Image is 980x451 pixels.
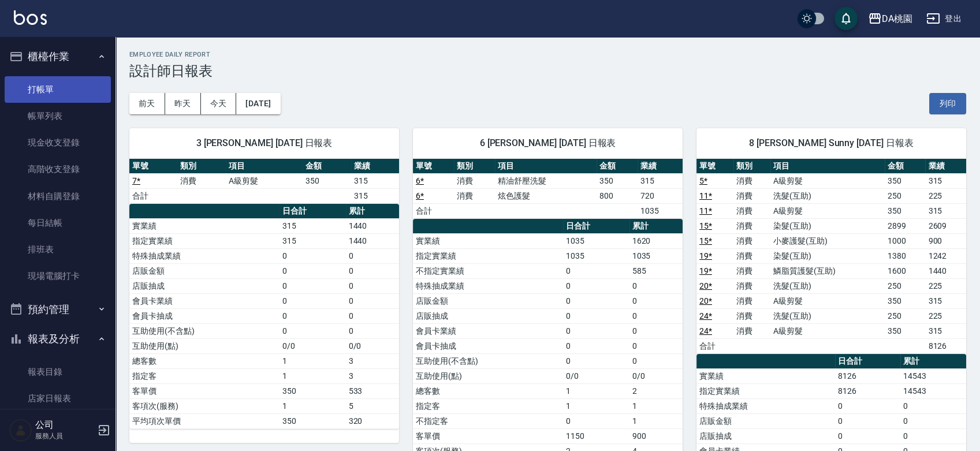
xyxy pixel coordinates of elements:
td: 585 [629,263,683,278]
th: 金額 [303,159,351,174]
td: 0 [563,263,629,278]
a: 現場電腦打卡 [5,263,111,289]
td: 店販抽成 [129,278,280,293]
td: 800 [597,188,638,203]
th: 日合計 [563,219,629,234]
td: 350 [885,323,925,338]
td: 特殊抽成業績 [413,278,563,293]
td: 3 [346,368,399,383]
td: 720 [638,188,683,203]
td: 消費 [733,188,770,203]
td: 1620 [629,233,683,248]
td: 225 [925,188,966,203]
td: 消費 [733,263,770,278]
td: 900 [925,233,966,248]
td: 0 [346,248,399,263]
td: 1000 [885,233,925,248]
td: 0 [563,308,629,323]
button: [DATE] [236,93,280,114]
td: 0 [629,308,683,323]
td: 互助使用(不含點) [413,353,563,368]
td: 0 [835,413,901,428]
td: 8126 [925,338,966,353]
td: 客項次(服務) [129,398,280,413]
td: 0 [563,338,629,353]
td: 互助使用(點) [129,338,280,353]
a: 帳單列表 [5,103,111,129]
td: 指定實業績 [413,248,563,263]
td: 互助使用(不含點) [129,323,280,338]
a: 排班表 [5,236,111,263]
a: 現金收支登錄 [5,129,111,156]
td: 350 [303,173,351,188]
td: 洗髮(互助) [770,278,885,293]
td: 店販抽成 [696,428,835,443]
td: 2899 [885,218,925,233]
a: 材料自購登錄 [5,183,111,210]
td: 315 [351,188,399,203]
td: 消費 [733,323,770,338]
th: 業績 [638,159,683,174]
td: 350 [885,203,925,218]
img: Logo [14,10,47,25]
td: 小麥護髮(互助) [770,233,885,248]
th: 項目 [770,159,885,174]
td: A級剪髮 [770,203,885,218]
td: 合計 [696,338,733,353]
td: 1380 [885,248,925,263]
td: 會員卡業績 [413,323,563,338]
td: 0 [629,278,683,293]
td: 1440 [925,263,966,278]
td: 1600 [885,263,925,278]
td: 指定客 [129,368,280,383]
td: 1150 [563,428,629,443]
a: 每日結帳 [5,210,111,236]
td: 0 [563,278,629,293]
td: 0 [835,428,901,443]
td: 0 [900,428,966,443]
td: 1 [629,413,683,428]
p: 服務人員 [35,431,94,441]
th: 日合計 [835,354,901,369]
td: 350 [280,383,346,398]
td: 消費 [454,173,495,188]
td: 8126 [835,383,901,398]
td: 0 [629,338,683,353]
td: 315 [638,173,683,188]
td: 250 [885,308,925,323]
td: 店販抽成 [413,308,563,323]
th: 日合計 [280,204,346,219]
td: 2609 [925,218,966,233]
td: 1035 [629,248,683,263]
td: 14543 [900,368,966,383]
td: 1 [563,398,629,413]
td: 消費 [733,308,770,323]
td: 實業績 [129,218,280,233]
td: 消費 [733,278,770,293]
th: 項目 [495,159,597,174]
td: 1 [563,383,629,398]
td: 1242 [925,248,966,263]
td: 炫色護髮 [495,188,597,203]
table: a dense table [129,159,399,204]
td: 客單價 [129,383,280,398]
td: 315 [925,203,966,218]
th: 累計 [629,219,683,234]
td: 不指定客 [413,413,563,428]
td: 0 [280,278,346,293]
td: 0 [280,248,346,263]
div: DA桃園 [882,12,912,26]
a: 報表目錄 [5,359,111,385]
td: 精油舒壓洗髮 [495,173,597,188]
td: 2 [629,383,683,398]
td: 客單價 [413,428,563,443]
td: 消費 [733,233,770,248]
td: 指定實業績 [129,233,280,248]
td: 消費 [454,188,495,203]
td: 0 [280,323,346,338]
td: 染髮(互助) [770,248,885,263]
td: 315 [925,173,966,188]
th: 業績 [925,159,966,174]
td: 250 [885,188,925,203]
td: 洗髮(互助) [770,308,885,323]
